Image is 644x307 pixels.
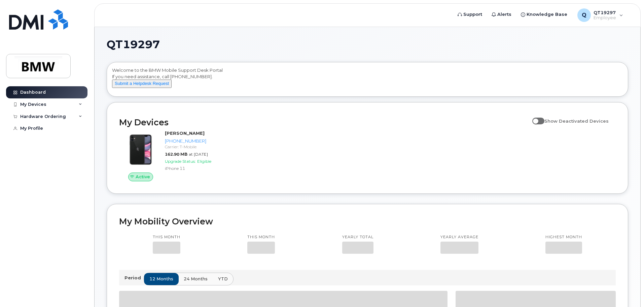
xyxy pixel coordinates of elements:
div: Welcome to the BMW Mobile Support Desk Portal If you need assistance, call [PHONE_NUMBER]. [112,67,623,94]
span: QT19297 [107,39,160,50]
p: Yearly total [342,235,373,240]
span: at [DATE] [189,152,208,157]
span: 162.90 MB [165,152,187,157]
span: Upgrade Status: [165,159,196,164]
span: Show Deactivated Devices [544,118,609,124]
button: Submit a Helpdesk Request [112,80,172,88]
span: 24 months [184,276,208,282]
p: Highest month [545,235,582,240]
span: Eligible [197,159,211,164]
a: Active[PERSON_NAME][PHONE_NUMBER]Carrier: T-Mobile162.90 MBat [DATE]Upgrade Status:EligibleiPhone 11 [119,130,237,181]
input: Show Deactivated Devices [532,115,538,120]
strong: [PERSON_NAME] [165,130,205,136]
img: iPhone_11.jpg [124,133,157,166]
div: Carrier: T-Mobile [165,144,235,150]
div: iPhone 11 [165,165,235,171]
p: Yearly average [440,235,478,240]
p: This month [247,235,275,240]
a: Submit a Helpdesk Request [112,81,172,86]
span: YTD [218,276,228,282]
p: This month [153,235,180,240]
span: Active [136,174,150,180]
p: Period [124,275,144,281]
div: [PHONE_NUMBER] [165,138,235,144]
h2: My Devices [119,117,529,127]
h2: My Mobility Overview [119,216,616,226]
